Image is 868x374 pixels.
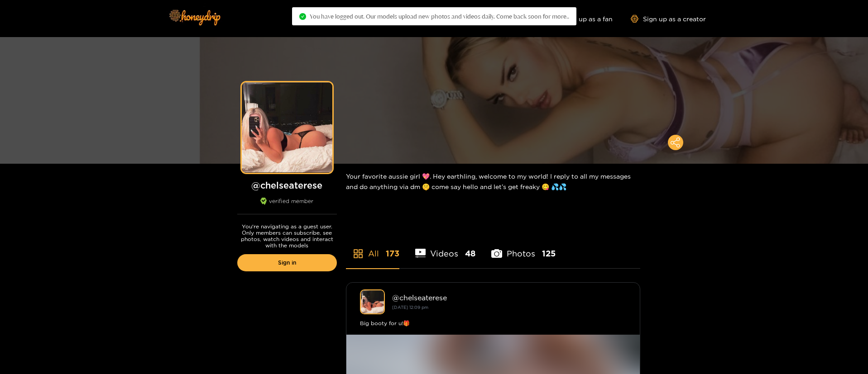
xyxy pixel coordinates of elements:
div: Big booty for u!🎁 [360,319,626,328]
div: verified member [237,198,337,214]
span: 48 [465,248,475,259]
span: appstore [353,248,364,259]
span: check-circle [299,13,306,20]
div: Your favorite aussie girl 💖. Hey earthling, welcome to my world! I reply to all my messages and d... [346,164,640,199]
p: You're navigating as a guest user. Only members can subscribe, see photos, watch videos and inter... [237,223,337,249]
a: Sign up as a creator [631,15,706,23]
small: [DATE] 12:09 pm [392,305,428,310]
div: @ chelseaterese [392,294,626,302]
a: Sign up as a fan [551,15,613,23]
li: All [346,227,399,268]
a: Sign in [237,254,337,271]
li: Photos [491,227,556,268]
img: chelseaterese [360,289,385,314]
li: Videos [415,227,476,268]
span: 125 [542,248,556,259]
h1: @ chelseaterese [237,180,337,191]
span: You have logged out. Our models upload new photos and videos daily. Come back soon for more.. [310,13,569,20]
span: 173 [386,248,399,259]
